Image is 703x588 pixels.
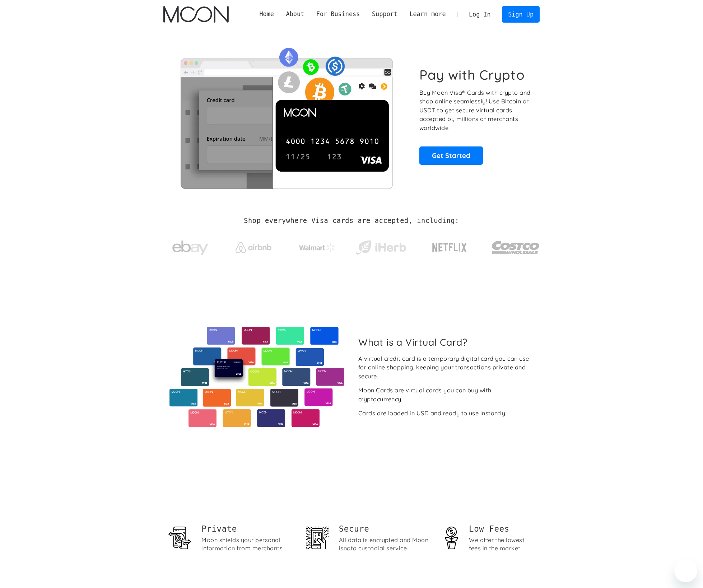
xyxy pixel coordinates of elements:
div: All data is encrypted and Moon is a custodial service. [339,536,432,552]
h2: Secure [339,523,432,535]
h1: Pay with Crypto [419,67,525,83]
a: home [163,6,228,23]
img: Privacy [168,527,191,549]
img: Airbnb [236,242,271,253]
h1: Low Fees [469,523,535,535]
img: Walmart [299,243,335,252]
a: Get Started [419,146,483,164]
a: ebay [163,229,217,263]
a: Netflix [418,232,482,260]
img: Virtual cards from Moon [168,327,345,427]
div: About [286,10,304,19]
img: Security [306,527,329,549]
p: Buy Moon Visa® Cards with crypto and shop online seamlessly! Use Bitcoin or USDT to get secure vi... [419,88,532,132]
div: Support [366,10,403,19]
a: Costco [492,227,540,265]
div: Cards are loaded in USD and ready to use instantly. [358,409,507,418]
h2: Shop everywhere Visa cards are accepted, including: [244,217,459,225]
h1: Private [201,523,294,535]
a: Airbnb [227,235,280,257]
a: Walmart [290,236,344,256]
img: Costco [492,234,540,261]
iframe: Button to launch messaging window [674,559,697,582]
div: Moon shields your personal information from merchants. [201,536,294,552]
a: Home [253,10,280,19]
div: Support [372,10,397,19]
img: Netflix [432,239,467,257]
div: We offer the lowest fees in the market. [469,536,535,552]
a: Log In [463,6,497,22]
div: Moon Cards are virtual cards you can buy with cryptocurrency. [358,386,534,403]
h2: What is a Virtual Card? [358,336,534,348]
a: Sign Up [502,6,539,22]
img: Money stewardship [440,527,463,549]
div: Learn more [404,10,452,19]
div: For Business [310,10,366,19]
img: Moon Logo [163,6,228,23]
div: Learn more [409,10,446,19]
div: About [280,10,310,19]
div: A virtual credit card is a temporary digital card you can use for online shopping, keeping your t... [358,354,534,381]
div: For Business [316,10,360,19]
img: Moon Cards let you spend your crypto anywhere Visa is accepted. [163,43,409,188]
img: ebay [172,237,208,259]
img: iHerb [354,238,408,257]
span: not [344,545,353,552]
a: iHerb [354,231,408,261]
